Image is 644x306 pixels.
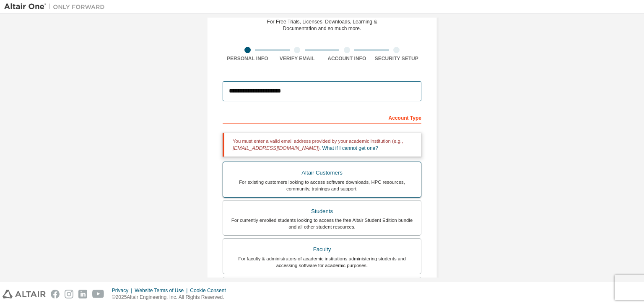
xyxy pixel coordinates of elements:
[228,206,416,217] div: Students
[4,3,109,11] img: Altair One
[65,290,73,298] img: instagram.svg
[228,217,416,230] div: For currently enrolled students looking to access the free Altair Student Edition bundle and all ...
[228,244,416,255] div: Faculty
[3,290,46,298] img: altair_logo.svg
[112,294,231,301] p: © 2025 Altair Engineering, Inc. All Rights Reserved.
[322,145,378,151] a: What if I cannot get one?
[223,55,273,62] div: Personal Info
[78,290,87,298] img: linkedin.svg
[322,55,372,62] div: Account Info
[223,133,421,157] div: You must enter a valid email address provided by your academic institution (e.g., ).
[372,55,422,62] div: Security Setup
[228,167,416,179] div: Altair Customers
[273,55,322,62] div: Verify Email
[223,111,421,124] div: Account Type
[190,287,231,294] div: Cookie Consent
[233,145,318,151] span: [EMAIL_ADDRESS][DOMAIN_NAME]
[228,255,416,269] div: For faculty & administrators of academic institutions administering students and accessing softwa...
[228,179,416,192] div: For existing customers looking to access software downloads, HPC resources, community, trainings ...
[267,18,377,32] div: For Free Trials, Licenses, Downloads, Learning & Documentation and so much more.
[112,287,135,294] div: Privacy
[135,287,190,294] div: Website Terms of Use
[92,290,104,298] img: youtube.svg
[51,290,60,298] img: facebook.svg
